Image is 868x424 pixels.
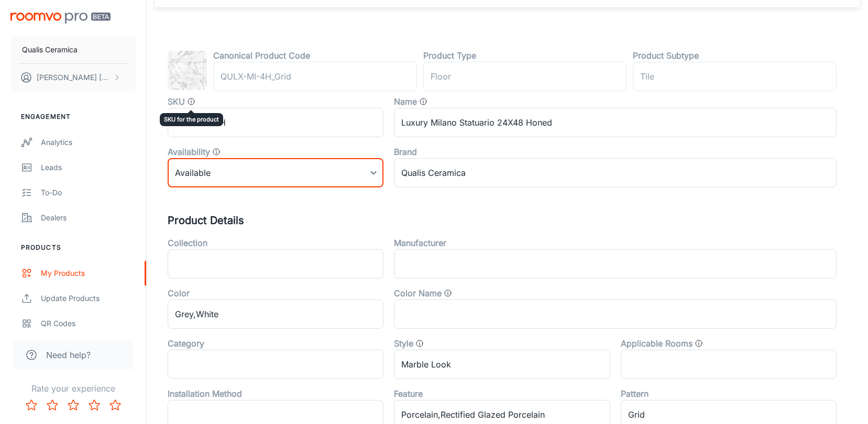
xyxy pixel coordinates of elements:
[168,213,847,228] h5: Product Details
[42,395,63,416] button: Rate 2 star
[394,287,442,299] label: Color Name
[187,97,195,106] svg: SKU for the product
[41,212,136,224] div: Dealers
[394,387,423,400] label: Feature
[46,349,91,361] span: Need help?
[168,146,210,158] label: Availability
[394,95,417,108] label: Name
[168,95,185,108] label: SKU
[41,187,136,198] div: To-do
[415,339,424,348] svg: Product style, such as "Traditional" or "Minimalist"
[21,395,42,416] button: Rate 1 star
[41,162,136,173] div: Leads
[423,49,476,62] label: Product Type
[41,293,136,304] div: Update Products
[63,395,84,416] button: Rate 3 star
[621,387,649,400] label: Pattern
[212,148,221,156] svg: Value that determines whether the product is available, discontinued, or out of stock
[168,387,242,400] label: Installation Method
[621,337,693,350] label: Applicable Rooms
[41,318,136,329] div: QR Codes
[22,44,78,55] p: Qualis Ceramica
[8,382,138,395] p: Rate your experience
[394,146,417,158] label: Brand
[419,97,427,106] svg: Product name
[37,72,111,83] p: [PERSON_NAME] [PERSON_NAME]
[10,36,136,63] button: Qualis Ceramica
[394,237,446,249] label: Manufacturer
[10,13,111,24] img: Roomvo PRO Beta
[168,337,204,350] label: Category
[41,267,136,279] div: My Products
[168,287,190,299] label: Color
[168,237,207,249] label: Collection
[444,289,452,297] svg: General color categories. i.e Cloud, Eclipse, Gallery Opening
[213,49,310,62] label: Canonical Product Code
[168,51,207,90] img: Luxury Milano Statuario 24X48 Honed
[105,395,126,416] button: Rate 5 star
[84,395,105,416] button: Rate 4 star
[394,337,413,350] label: Style
[168,158,383,187] div: Available
[160,113,223,126] div: SKU for the product
[10,64,136,91] button: [PERSON_NAME] [PERSON_NAME]
[633,49,699,62] label: Product Subtype
[41,137,136,148] div: Analytics
[695,339,703,348] svg: The type of rooms this product can be applied to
